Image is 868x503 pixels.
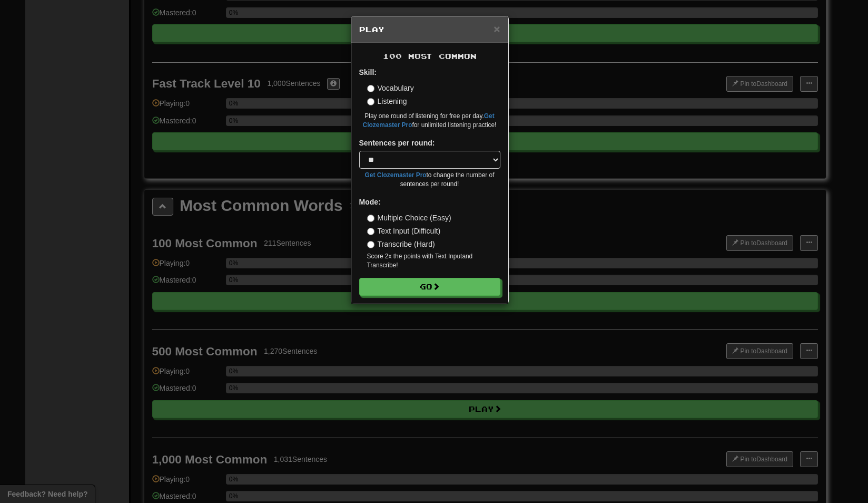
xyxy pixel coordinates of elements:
label: Listening [367,96,407,107]
button: Close [494,23,500,34]
span: 100 Most Common [383,52,477,61]
strong: Mode: [359,198,381,206]
label: Sentences per round: [359,138,435,148]
h5: Play [359,24,500,35]
input: Text Input (Difficult) [367,228,374,235]
strong: Skill: [359,68,377,76]
label: Multiple Choice (Easy) [367,212,451,223]
input: Transcribe (Hard) [367,241,374,248]
small: to change the number of sentences per round! [359,171,500,189]
span: × [494,23,500,35]
label: Vocabulary [367,83,414,93]
input: Vocabulary [367,85,374,92]
small: Play one round of listening for free per day. for unlimited listening practice! [359,112,500,130]
input: Listening [367,98,374,105]
button: Go [359,278,500,296]
small: Score 2x the points with Text Input and Transcribe ! [367,252,500,270]
input: Multiple Choice (Easy) [367,215,374,222]
a: Get Clozemaster Pro [365,171,427,179]
label: Transcribe (Hard) [367,239,435,249]
label: Text Input (Difficult) [367,226,441,236]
